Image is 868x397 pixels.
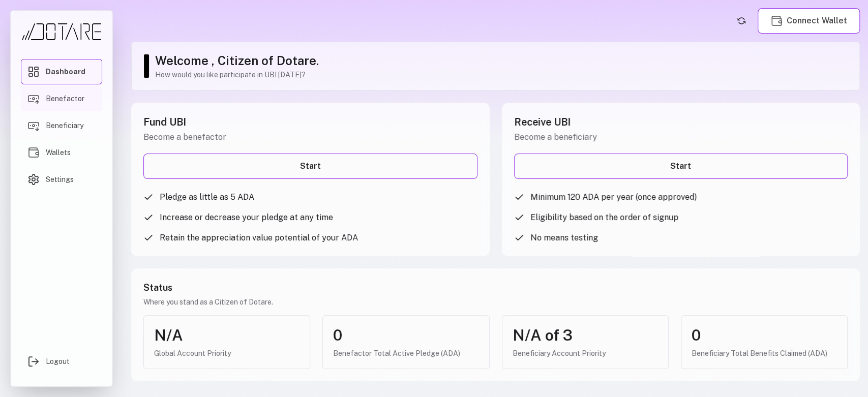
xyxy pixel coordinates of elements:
[530,191,697,203] span: Minimum 120 ADA per year (once approved)
[160,232,358,244] span: Retain the appreciation value potential of your ADA
[46,147,71,158] span: Wallets
[143,131,477,143] p: Become a benefactor
[514,154,848,179] a: Start
[46,120,83,131] span: Beneficiary
[154,326,300,344] div: N/A
[143,297,848,307] p: Where you stand as a Citizen of Dotare.
[758,8,860,34] button: Connect Wallet
[770,15,783,27] img: Wallets
[333,326,478,344] div: 0
[27,93,40,105] img: Benefactor
[530,232,598,244] span: No means testing
[692,326,837,344] div: 0
[46,356,70,367] span: Logout
[155,70,849,80] p: How would you like participate in UBI [DATE]?
[27,119,40,132] img: Beneficiary
[692,348,837,358] div: Beneficiary Total Benefits Claimed (ADA)
[513,348,658,358] div: Beneficiary Account Priority
[46,67,85,77] span: Dashboard
[155,52,849,69] h1: Welcome , Citizen of Dotare.
[143,115,477,129] h2: Fund UBI
[160,191,254,203] span: Pledge as little as 5 ADA
[513,326,658,344] div: N/A of 3
[46,174,74,185] span: Settings
[27,146,40,159] img: Wallets
[21,23,102,41] img: Dotare Logo
[514,131,848,143] p: Become a beneficiary
[333,348,478,358] div: Benefactor Total Active Pledge (ADA)
[46,94,84,104] span: Benefactor
[154,348,300,358] div: Global Account Priority
[514,115,848,129] h2: Receive UBI
[160,211,333,224] span: Increase or decrease your pledge at any time
[143,154,477,179] a: Start
[733,13,750,29] button: Refresh account status
[143,281,848,295] h3: Status
[530,211,678,224] span: Eligibility based on the order of signup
